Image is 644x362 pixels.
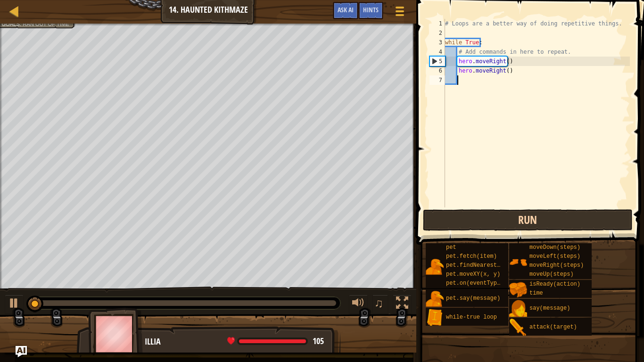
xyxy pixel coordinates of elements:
div: 2 [429,28,445,38]
span: while-true loop [446,314,497,321]
div: 1 [429,19,445,28]
button: Adjust volume [349,295,368,314]
img: portrait.png [509,281,527,299]
span: moveRight(steps) [529,262,584,269]
span: attack(target) [529,324,577,330]
span: moveUp(steps) [529,271,574,278]
img: portrait.png [426,258,444,276]
button: Toggle fullscreen [393,295,412,314]
button: Run [423,209,633,231]
span: Hints [363,5,379,14]
div: Illia [145,336,331,348]
div: 7 [429,75,445,85]
button: Show game menu [388,2,412,24]
div: 4 [429,47,445,57]
button: ♫ [372,295,388,314]
img: portrait.png [426,309,444,327]
span: pet.on(eventType, handler) [446,280,534,287]
span: pet.fetch(item) [446,253,497,260]
div: 3 [429,38,445,47]
span: pet [446,244,456,251]
button: Ask AI [333,2,358,19]
button: Ctrl + P: Play [5,295,24,314]
span: isReady(action) [529,281,580,288]
div: 6 [429,66,445,75]
span: pet.say(message) [446,295,500,302]
img: thang_avatar_frame.png [88,308,143,360]
span: ♫ [374,296,384,310]
span: moveDown(steps) [529,244,580,251]
span: say(message) [529,305,570,312]
button: Ask AI [16,346,27,357]
span: Ask AI [338,5,354,14]
span: pet.moveXY(x, y) [446,271,500,278]
span: pet.findNearestByType(type) [446,262,537,269]
img: portrait.png [509,319,527,337]
span: 105 [313,335,324,347]
div: health: 105 / 105 [227,337,324,346]
img: portrait.png [509,253,527,271]
div: 5 [430,57,445,66]
img: portrait.png [426,290,444,308]
span: time [529,290,543,296]
img: portrait.png [509,300,527,318]
span: moveLeft(steps) [529,253,580,260]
